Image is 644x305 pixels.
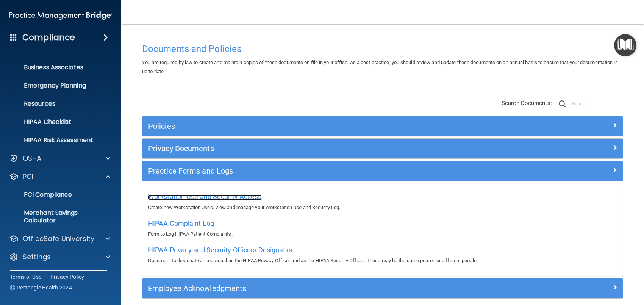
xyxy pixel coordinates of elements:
h4: Compliance [22,32,75,43]
a: Workstation Use and Security Access [148,194,262,200]
h4: Documents and Policies [142,44,623,54]
span: Ⓒ Rectangle Health 2024 [10,284,72,291]
p: OfficeSafe University [23,234,94,243]
p: Settings [23,252,51,261]
a: Privacy Documents [148,142,617,155]
iframe: Drift Widget Chat Controller [513,252,635,282]
a: Privacy Policy [50,273,84,281]
p: Business Associates [5,64,108,71]
img: PMB logo [9,8,112,23]
a: Settings [9,252,110,261]
p: PCI [23,172,33,181]
a: Terms of Use [10,273,41,281]
p: Document to designate an individual as the HIPAA Privacy Officer and as the HIPAA Security Office... [148,256,617,265]
p: Form to Log HIPAA Patient Complaints. [148,230,617,239]
a: HIPAA Privacy and Security Officers Designation [148,248,295,253]
p: OSHA [23,154,42,163]
img: ic-search.3b580494.png [559,100,566,107]
span: Workstation Use and Security Access [148,192,262,200]
a: HIPAA Complaint Log [148,221,214,227]
button: Open Resource Center [614,34,636,56]
h5: Privacy Documents [148,144,497,153]
span: HIPAA Privacy and Security Officers Designation [148,246,295,254]
span: Search Documents: [502,100,552,106]
input: Search [571,98,623,109]
p: Create new Workstation Uses. View and manage your Workstation Use and Security Log. [148,203,617,212]
p: Emergency Planning [5,82,108,89]
a: Employee Acknowledgments [148,282,617,294]
p: Resources [5,100,108,108]
a: OfficeSafe University [9,234,110,243]
span: You are required by law to create and maintain copies of these documents on file in your office. ... [142,59,618,74]
a: PCI [9,172,110,181]
a: Policies [148,120,617,132]
h5: Practice Forms and Logs [148,167,497,175]
span: HIPAA Complaint Log [148,219,214,227]
p: HIPAA Risk Assessment [5,136,108,144]
p: HIPAA Checklist [5,118,108,126]
a: OSHA [9,154,110,163]
p: Merchant Savings Calculator [5,209,108,224]
p: PCI Compliance [5,191,108,199]
h5: Employee Acknowledgments [148,284,497,292]
h5: Policies [148,122,497,130]
a: Practice Forms and Logs [148,165,617,177]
